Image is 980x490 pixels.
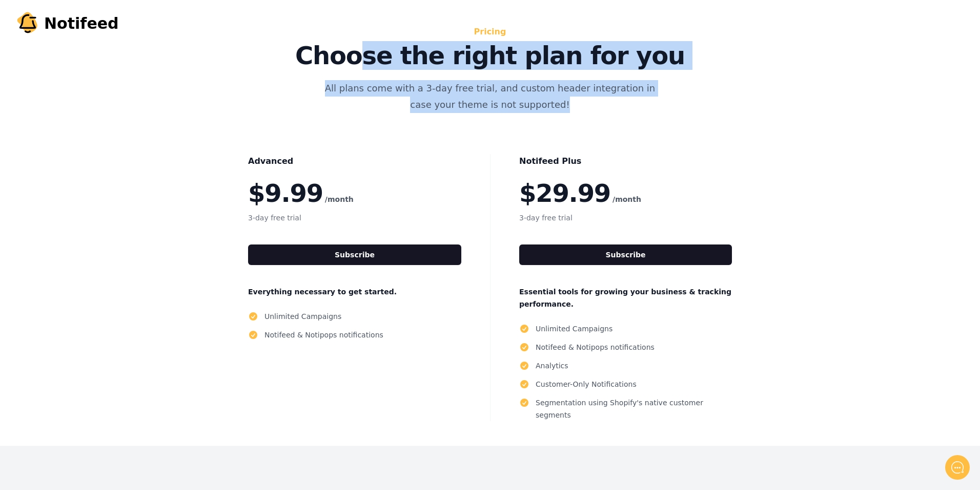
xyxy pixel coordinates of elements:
[519,323,732,335] li: Unlimited Campaigns
[612,193,641,205] span: /month
[86,359,130,366] span: We run on Gist
[519,181,610,205] span: $29.99
[519,378,732,390] li: Customer-Only Notifications
[8,79,197,100] button: New conversation
[945,455,970,480] iframe: gist-messenger-bubble-iframe
[248,329,461,341] li: Notifeed & Notipops notifications
[15,11,40,36] img: Your Company
[66,85,123,93] span: New conversation
[44,14,119,33] span: Notifeed
[519,341,732,353] li: Notifeed & Notipops notifications
[248,244,461,265] button: Subscribe
[260,43,720,68] p: Choose the right plan for you
[260,25,720,39] h2: Pricing
[519,154,732,168] h3: Notifeed Plus
[248,181,323,205] span: $9.99
[248,286,461,298] p: Everything necessary to get started.
[519,244,732,265] button: Subscribe
[519,360,732,372] li: Analytics
[318,80,662,113] p: All plans come with a 3-day free trial, and custom header integration in case your theme is not s...
[519,397,732,421] li: Segmentation using Shopify's native customer segments
[248,212,461,224] p: 3-day free trial
[519,286,732,310] p: Essential tools for growing your business & tracking performance.
[325,193,354,205] span: /month
[248,154,461,168] h3: Advanced
[519,212,732,224] p: 3-day free trial
[248,310,461,323] li: Unlimited Campaigns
